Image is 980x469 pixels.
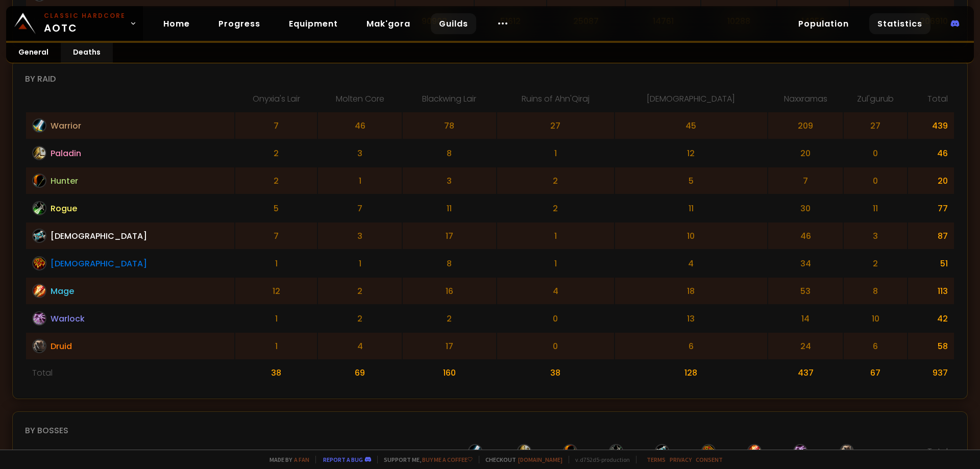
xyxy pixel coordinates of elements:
td: 1 [318,250,402,277]
a: Home [155,13,198,34]
span: Warlock [51,312,85,325]
td: 78 [403,112,496,139]
td: 8 [403,250,496,277]
td: 10 [615,223,767,249]
a: Report a bug [323,456,363,463]
th: Total [870,444,954,464]
td: 1 [235,305,317,332]
td: 42 [908,305,954,332]
a: Population [790,13,857,34]
a: [DOMAIN_NAME] [518,456,562,463]
a: Mak'gora [358,13,419,34]
small: Classic Hardcore [44,11,126,20]
td: 128 [615,360,767,385]
td: 30 [768,195,843,221]
span: AOTC [44,11,126,36]
td: 24 [768,333,843,359]
span: Hunter [51,175,78,187]
td: 1 [497,140,614,166]
td: 0 [844,140,907,166]
div: By raid [25,72,955,85]
td: 2 [318,278,402,304]
td: 4 [615,250,767,277]
td: 17 [403,223,496,249]
th: Ruins of Ahn'Qiraj [497,92,614,111]
th: Naxxramas [768,92,843,111]
td: 1 [235,333,317,359]
td: 38 [235,360,317,385]
td: 3 [403,167,496,194]
a: Deaths [61,43,113,63]
span: Mage [51,285,74,298]
span: Support me, [377,456,473,463]
td: 2 [497,167,614,194]
td: 1 [235,250,317,277]
a: a fan [294,456,309,463]
td: 2 [497,195,614,221]
div: By bosses [25,424,955,437]
td: 38 [497,360,614,385]
td: 20 [768,140,843,166]
td: 17 [403,333,496,359]
td: Total [26,360,234,385]
td: 11 [615,195,767,221]
td: 8 [844,278,907,304]
td: 113 [908,278,954,304]
td: 2 [403,305,496,332]
td: 10 [844,305,907,332]
td: 87 [908,223,954,249]
th: Zul'gurub [844,92,907,111]
td: 16 [403,278,496,304]
th: [DEMOGRAPHIC_DATA] [615,92,767,111]
td: 0 [844,167,907,194]
span: Druid [51,340,72,353]
a: Privacy [670,456,692,463]
td: 51 [908,250,954,277]
td: 7 [768,167,843,194]
td: 45 [615,112,767,139]
a: Equipment [281,13,346,34]
td: 14 [768,305,843,332]
span: [DEMOGRAPHIC_DATA] [51,230,147,242]
td: 46 [908,140,954,166]
td: 58 [908,333,954,359]
td: 5 [235,195,317,221]
td: 46 [768,223,843,249]
span: Paladin [51,147,81,160]
td: 2 [844,250,907,277]
td: 6 [615,333,767,359]
td: 77 [908,195,954,221]
td: 67 [844,360,907,385]
a: Progress [210,13,268,34]
th: Total [908,92,954,111]
span: Warrior [51,119,81,132]
td: 3 [318,223,402,249]
td: 7 [235,223,317,249]
td: 2 [235,140,317,166]
td: 937 [908,360,954,385]
a: Statistics [869,13,930,34]
td: 209 [768,112,843,139]
td: 13 [615,305,767,332]
td: 20 [908,167,954,194]
td: 53 [768,278,843,304]
td: 1 [497,250,614,277]
td: 5 [615,167,767,194]
td: 0 [497,333,614,359]
td: 11 [844,195,907,221]
span: Checkout [479,456,562,463]
td: 439 [908,112,954,139]
th: Onyxia's Lair [235,92,317,111]
td: 34 [768,250,843,277]
a: Terms [647,456,666,463]
a: Consent [696,456,723,463]
td: 11 [403,195,496,221]
td: 2 [235,167,317,194]
td: 6 [844,333,907,359]
td: 2 [318,305,402,332]
span: [DEMOGRAPHIC_DATA] [51,257,147,270]
td: 4 [318,333,402,359]
th: Blackwing Lair [403,92,496,111]
td: 18 [615,278,767,304]
td: 437 [768,360,843,385]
